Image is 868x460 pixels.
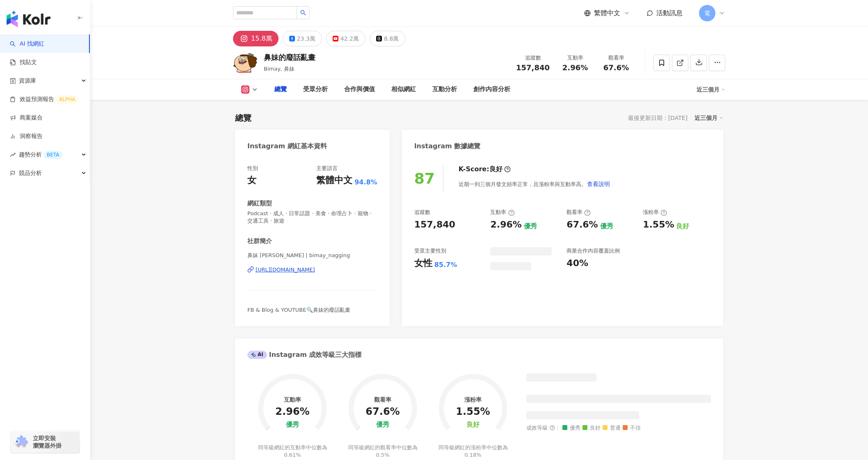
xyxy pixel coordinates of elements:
span: 0.18% [464,452,481,458]
div: 受眾主要性別 [414,247,446,255]
div: 創作內容分析 [473,85,510,94]
span: Podcast · 成人 · 日常話題 · 美食 · 命理占卜 · 寵物 · 交通工具 · 旅遊 [247,210,377,225]
span: 不佳 [623,425,641,431]
span: 競品分析 [19,164,42,182]
span: 鼻妹 [PERSON_NAME] | bimay_nagging [247,252,377,259]
a: searchAI 找網紅 [10,40,44,48]
span: 立即安裝 瀏覽器外掛 [33,435,62,449]
div: 最後更新日期：[DATE] [628,115,688,121]
a: 洞察報告 [10,132,43,140]
span: 電 [704,9,710,18]
button: 23.3萬 [283,31,322,46]
div: 近三個月 [694,113,723,123]
span: search [300,10,306,16]
div: 良好 [676,222,689,231]
div: 2.96% [275,406,309,418]
div: K-Score : [459,165,511,174]
div: Instagram 網紅基本資料 [247,142,327,151]
div: 總覽 [235,112,251,124]
span: 活動訊息 [656,9,683,17]
span: 查看說明 [587,181,610,187]
div: 社群簡介 [247,237,272,246]
div: 同等級網紅的漲粉率中位數為 [437,444,509,459]
div: 相似網紅 [391,85,416,94]
span: FB & Blog & YOUTUBE🔍鼻妹的廢話亂畫 [247,307,350,313]
span: 繁體中文 [594,9,620,18]
div: 優秀 [376,421,389,429]
div: 近期一到三個月發文頻率正常，且漲粉率與互動率高。 [459,176,610,192]
span: 良好 [582,425,601,431]
span: 資源庫 [19,71,36,90]
span: 優秀 [562,425,580,431]
a: chrome extension立即安裝 瀏覽器外掛 [11,431,80,453]
a: [URL][DOMAIN_NAME] [247,266,377,274]
span: rise [10,152,16,158]
div: 優秀 [600,222,613,231]
span: 0.5% [376,452,389,458]
div: 近三個月 [697,83,725,96]
div: 漲粉率 [643,209,667,216]
div: 同等級網紅的觀看率中位數為 [347,444,419,459]
div: 85.7% [434,260,457,269]
div: 觀看率 [374,396,391,403]
div: 67.6% [365,406,400,418]
span: 0.61% [284,452,301,458]
div: 繁體中文 [316,174,352,187]
div: 性別 [247,165,258,172]
a: 找貼文 [10,58,37,67]
div: 優秀 [524,222,537,231]
span: 67.6% [603,64,629,72]
button: 15.8萬 [233,31,279,46]
div: 網紅類型 [247,199,272,208]
div: [URL][DOMAIN_NAME] [256,266,315,274]
span: 94.8% [354,178,377,187]
div: 互動率 [490,209,514,216]
div: AI [247,351,267,359]
span: 趨勢分析 [19,145,62,164]
div: 觀看率 [566,209,591,216]
div: 互動率 [560,54,591,62]
button: 查看說明 [587,176,610,192]
div: 商業合作內容覆蓋比例 [566,247,620,255]
div: 優秀 [286,421,299,429]
div: 追蹤數 [516,54,550,62]
div: BETA [43,151,62,159]
a: 商案媒合 [10,114,43,122]
img: KOL Avatar [233,51,258,75]
div: 1.55% [456,406,490,418]
div: 主要語言 [316,165,338,172]
span: 普通 [603,425,621,431]
div: 良好 [489,165,503,174]
a: 效益預測報告ALPHA [10,95,78,103]
div: 15.8萬 [251,33,272,44]
div: 2.96% [490,218,521,231]
div: Instagram 成效等級三大指標 [247,350,361,359]
div: 同等級網紅的互動率中位數為 [257,444,329,459]
div: 漲粉率 [464,396,482,403]
span: 2.96% [562,64,588,72]
button: 8.8萬 [370,31,405,46]
div: 女性 [414,257,432,270]
div: 157,840 [414,218,455,231]
div: 40% [566,257,588,270]
button: 42.2萬 [326,31,365,46]
img: chrome extension [13,435,29,448]
div: 追蹤數 [414,209,430,216]
div: 87 [414,170,435,187]
div: 受眾分析 [303,85,328,94]
div: 成效等級 ： [526,425,711,431]
span: 157,840 [516,63,550,72]
div: 女 [247,174,256,187]
div: 8.8萬 [384,33,399,44]
div: 互動率 [284,396,301,403]
div: Instagram 數據總覽 [414,142,481,151]
div: 67.6% [566,218,598,231]
div: 良好 [466,421,480,429]
div: 1.55% [643,218,674,231]
div: 觀看率 [601,54,632,62]
div: 互動分析 [432,85,457,94]
div: 42.2萬 [340,33,359,44]
div: 鼻妹的廢話亂畫 [264,52,315,62]
div: 23.3萬 [297,33,315,44]
div: 合作與價值 [344,85,375,94]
